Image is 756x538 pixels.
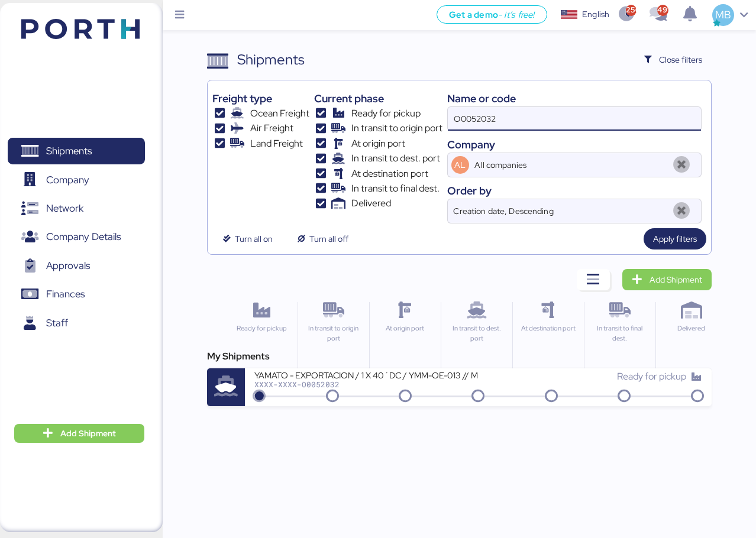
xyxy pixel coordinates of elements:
[250,137,303,151] span: Land Freight
[351,106,421,121] span: Ready for pickup
[661,323,722,333] div: Delivered
[8,310,145,337] a: Staff
[46,171,89,189] span: Company
[250,121,293,135] span: Air Freight
[8,281,145,308] a: Finances
[582,8,609,21] div: English
[46,286,85,303] span: Finances
[351,151,440,166] span: In transit to dest. port
[617,370,686,383] span: Ready for pickup
[650,273,702,287] span: Add Shipment
[454,158,466,171] span: AL
[8,138,145,165] a: Shipments
[237,49,305,70] div: Shipments
[351,182,440,196] span: In transit to final dest.
[8,195,145,222] a: Network
[659,53,702,67] span: Close filters
[622,269,712,290] a: Add Shipment
[235,232,273,246] span: Turn all on
[447,183,702,199] div: Order by
[473,153,667,177] input: AL
[212,228,282,249] button: Turn all on
[447,137,702,153] div: Company
[207,349,712,364] div: My Shipments
[447,90,702,106] div: Name or code
[8,252,145,280] a: Approvals
[46,257,90,274] span: Approvals
[60,426,116,440] span: Add Shipment
[644,228,706,249] button: Apply filters
[170,5,190,25] button: Menu
[635,49,712,70] button: Close filters
[231,323,292,333] div: Ready for pickup
[518,323,579,333] div: At destination port
[8,223,145,251] a: Company Details
[8,166,145,193] a: Company
[46,200,83,217] span: Network
[374,323,435,333] div: At origin port
[254,380,478,388] div: XXXX-XXXX-O0052032
[351,137,405,151] span: At origin port
[351,121,442,135] span: In transit to origin port
[589,323,650,343] div: In transit to final dest.
[351,196,391,210] span: Delivered
[287,228,358,249] button: Turn all off
[254,370,478,380] div: YAMATO - EXPORTACION / 1 X 40´DC / YMM-OE-013 // MBL: MEXA48367800
[351,167,428,181] span: At destination port
[314,90,442,106] div: Current phase
[46,228,121,245] span: Company Details
[715,7,731,22] span: MB
[250,106,309,121] span: Ocean Freight
[46,315,68,332] span: Staff
[14,424,144,443] button: Add Shipment
[309,232,348,246] span: Turn all off
[46,142,92,160] span: Shipments
[212,90,309,106] div: Freight type
[653,232,697,246] span: Apply filters
[446,323,507,343] div: In transit to dest. port
[303,323,364,343] div: In transit to origin port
